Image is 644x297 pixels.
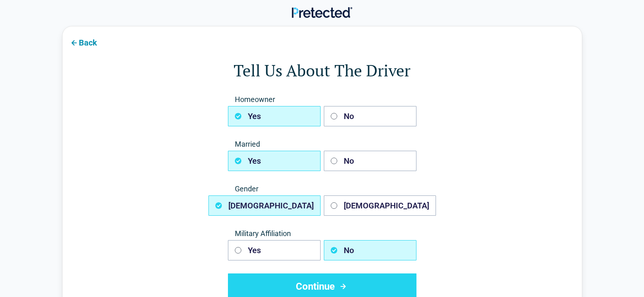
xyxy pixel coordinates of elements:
span: Military Affiliation [228,229,416,238]
button: Yes [228,106,321,126]
button: [DEMOGRAPHIC_DATA] [208,195,321,216]
button: Yes [228,151,321,171]
button: No [324,106,416,126]
span: Gender [228,184,416,194]
span: Homeowner [228,95,416,104]
button: No [324,151,416,171]
button: No [324,240,416,260]
button: Back [63,33,104,51]
h1: Tell Us About The Driver [95,59,549,82]
span: Married [228,139,416,149]
button: Yes [228,240,321,260]
button: [DEMOGRAPHIC_DATA] [324,195,436,216]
